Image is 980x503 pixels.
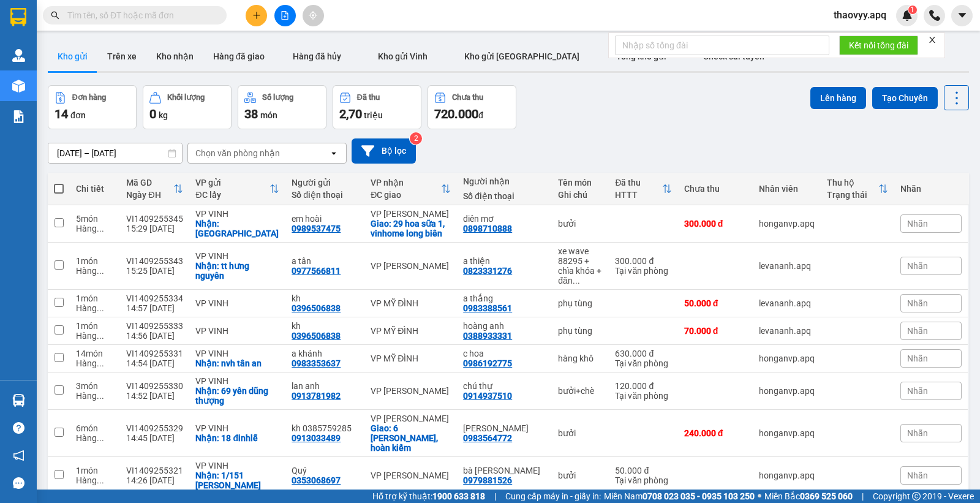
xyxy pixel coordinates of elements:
[371,190,441,200] div: ĐC giao
[364,173,457,205] th: Toggle SortBy
[951,5,973,26] button: caret-down
[76,391,114,401] div: Hàng thông thường
[643,491,755,501] strong: 0708 023 035 - 0935 103 250
[615,466,671,475] div: 50.000 đ
[558,428,603,438] div: bưởi
[684,428,747,438] div: 240.000 đ
[76,433,114,443] div: Hàng thông thường
[371,298,451,308] div: VP MỸ ĐÌNH
[67,9,212,22] input: Tìm tên, số ĐT hoặc mã đơn
[615,266,671,276] div: Tại văn phòng
[912,492,921,501] span: copyright
[195,298,279,308] div: VP VINH
[463,224,512,233] div: 0898710888
[292,190,358,200] div: Số điện thoại
[120,173,189,205] th: Toggle SortBy
[463,423,546,433] div: quỳnh trang
[329,148,339,158] svg: open
[97,42,146,71] button: Trên xe
[558,471,603,480] div: bưởi
[929,10,940,21] img: phone-icon
[907,428,928,438] span: Nhãn
[72,93,106,102] div: Đơn hàng
[463,358,512,368] div: 0986192775
[463,266,512,276] div: 0823331276
[604,490,755,503] span: Miền Nam
[463,349,546,358] div: c hoa
[126,256,183,266] div: VI1409255343
[13,422,24,434] span: question-circle
[910,6,914,14] span: 1
[126,303,183,313] div: 14:57 [DATE]
[371,261,451,271] div: VP [PERSON_NAME]
[76,321,114,331] div: 1 món
[12,394,25,407] img: warehouse-icon
[378,51,428,61] span: Kho gửi Vinh
[126,466,183,475] div: VI1409255321
[908,6,917,14] sup: 1
[195,326,279,336] div: VP VINH
[281,11,289,20] span: file-add
[76,466,114,475] div: 1 món
[48,85,137,129] button: Đơn hàng14đơn
[609,173,677,205] th: Toggle SortBy
[195,251,279,261] div: VP VINH
[615,178,661,187] div: Đã thu
[292,224,341,233] div: 0989537475
[76,214,114,224] div: 5 món
[292,381,358,391] div: lan anh
[159,110,168,120] span: kg
[76,266,114,276] div: Hàng thông thường
[463,331,512,341] div: 0388933331
[126,381,183,391] div: VI1409255330
[238,85,326,129] button: Số lượng38món
[684,219,747,229] div: 300.000 đ
[759,326,815,336] div: levananh.apq
[246,5,267,26] button: plus
[907,298,928,308] span: Nhãn
[195,261,279,281] div: Nhận: tt hưng nguyên
[97,303,104,313] span: ...
[463,293,546,303] div: a thắng
[371,326,451,336] div: VP MỸ ĐÌNH
[928,36,937,44] span: close
[292,331,341,341] div: 0396506838
[558,298,603,308] div: phụ tùng
[293,51,341,61] span: Hàng đã hủy
[167,93,205,102] div: Khối lượng
[371,423,451,453] div: Giao: 6 quang trung, hoàn kiếm
[292,433,341,443] div: 0913033489
[907,219,928,229] span: Nhãn
[862,490,864,503] span: |
[573,276,580,286] span: ...
[463,321,546,331] div: hoàng anh
[292,266,341,276] div: 0977566811
[303,5,324,26] button: aim
[12,49,25,62] img: warehouse-icon
[51,11,59,20] span: search
[371,471,451,480] div: VP [PERSON_NAME]
[615,349,671,358] div: 630.000 đ
[463,176,546,186] div: Người nhận
[810,87,866,109] button: Lên hàng
[759,471,815,480] div: honganvp.apq
[463,466,546,475] div: bà hương
[97,433,104,443] span: ...
[126,224,183,233] div: 15:29 [DATE]
[126,349,183,358] div: VI1409255331
[195,358,279,368] div: Nhận: nvh tân an
[907,354,928,363] span: Nhãn
[558,190,603,200] div: Ghi chú
[126,331,183,341] div: 14:56 [DATE]
[195,349,279,358] div: VP VINH
[615,381,671,391] div: 120.000 đ
[615,256,671,266] div: 300.000 đ
[203,42,274,71] button: Hàng đã giao
[48,42,97,71] button: Kho gửi
[126,475,183,485] div: 14:26 [DATE]
[195,461,279,471] div: VP VINH
[76,184,114,194] div: Chi tiết
[827,190,878,200] div: Trạng thái
[684,326,747,336] div: 70.000 đ
[759,428,815,438] div: honganvp.apq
